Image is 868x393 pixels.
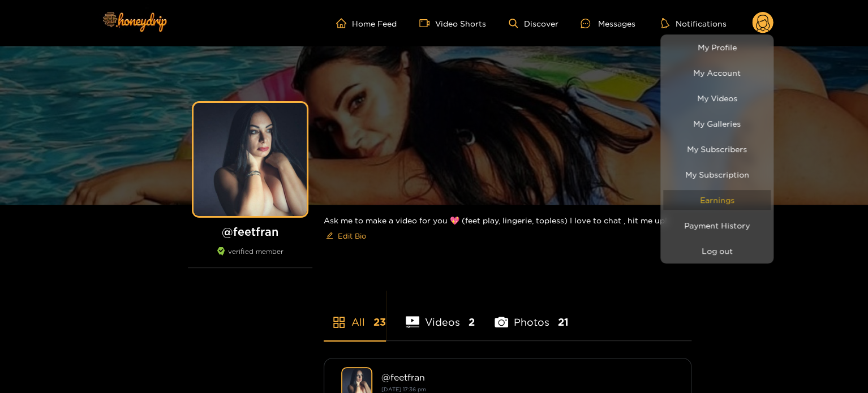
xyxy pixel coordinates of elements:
[663,165,771,184] a: My Subscription
[663,241,771,261] button: Log out
[663,63,771,83] a: My Account
[663,215,771,235] a: Payment History
[663,114,771,133] a: My Galleries
[663,190,771,210] a: Earnings
[663,139,771,159] a: My Subscribers
[663,88,771,108] a: My Videos
[663,37,771,57] a: My Profile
